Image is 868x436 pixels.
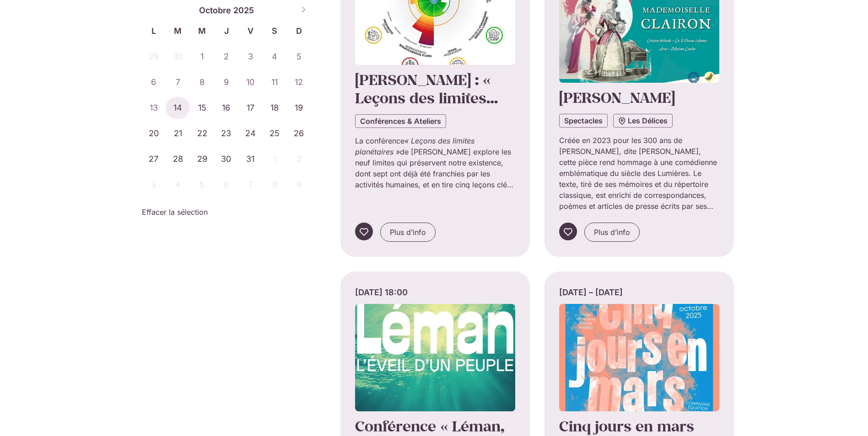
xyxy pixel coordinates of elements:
[142,97,166,119] span: Octobre 13, 2025
[613,114,673,128] a: Les Délices
[263,174,287,196] span: Novembre 8, 2025
[214,71,238,93] span: Octobre 9, 2025
[142,174,166,196] span: Novembre 3, 2025
[390,227,426,238] span: Plus d’info
[190,122,214,144] span: Octobre 22, 2025
[214,97,238,119] span: Octobre 16, 2025
[190,71,214,93] span: Octobre 8, 2025
[214,174,238,196] span: Novembre 6, 2025
[214,148,238,170] span: Octobre 30, 2025
[166,97,190,119] span: Octobre 14, 2025
[263,46,287,68] span: Octobre 4, 2025
[594,227,630,238] span: Plus d’info
[214,25,238,37] span: J
[190,46,214,68] span: Octobre 1, 2025
[355,135,515,190] p: La conférence de [PERSON_NAME] explore les neuf limites qui préservent notre existence, dont sept...
[238,71,263,93] span: Octobre 10, 2025
[238,97,263,119] span: Octobre 17, 2025
[584,223,640,242] a: Plus d’info
[263,71,287,93] span: Octobre 11, 2025
[263,122,287,144] span: Octobre 25, 2025
[190,148,214,170] span: Octobre 29, 2025
[238,148,263,170] span: Octobre 31, 2025
[355,114,446,128] a: Conférences & Ateliers
[166,174,190,196] span: Novembre 4, 2025
[287,46,311,68] span: Octobre 5, 2025
[287,97,311,119] span: Octobre 19, 2025
[214,46,238,68] span: Octobre 2, 2025
[355,136,474,156] em: « Leçons des limites planétaires »
[263,25,287,37] span: S
[263,97,287,119] span: Octobre 18, 2025
[233,4,254,16] span: 2025
[559,114,608,128] a: Spectacles
[287,148,311,170] span: Novembre 2, 2025
[287,25,311,37] span: D
[355,286,515,298] div: [DATE] 18:00
[238,46,263,68] span: Octobre 3, 2025
[559,416,694,436] a: Cinq jours en mars
[142,25,166,37] span: L
[142,148,166,170] span: Octobre 27, 2025
[142,207,208,218] a: Effacer la sélection
[142,122,166,144] span: Octobre 20, 2025
[214,122,238,144] span: Octobre 23, 2025
[142,71,166,93] span: Octobre 6, 2025
[166,25,190,37] span: M
[166,122,190,144] span: Octobre 21, 2025
[166,148,190,170] span: Octobre 28, 2025
[199,4,231,16] span: Octobre
[287,71,311,93] span: Octobre 12, 2025
[355,70,498,126] a: [PERSON_NAME] : « Leçons des limites planétaires »
[559,135,719,212] p: Créée en 2023 pour les 300 ans de [PERSON_NAME], dite [PERSON_NAME], cette pièce rend hommage à u...
[166,46,190,68] span: Septembre 30, 2025
[190,97,214,119] span: Octobre 15, 2025
[142,46,166,68] span: Septembre 29, 2025
[190,25,214,37] span: M
[238,174,263,196] span: Novembre 7, 2025
[238,122,263,144] span: Octobre 24, 2025
[559,286,719,298] div: [DATE] – [DATE]
[166,71,190,93] span: Octobre 7, 2025
[238,25,263,37] span: V
[559,88,675,107] a: [PERSON_NAME]
[190,174,214,196] span: Novembre 5, 2025
[287,122,311,144] span: Octobre 26, 2025
[380,223,436,242] a: Plus d’info
[263,148,287,170] span: Novembre 1, 2025
[287,174,311,196] span: Novembre 9, 2025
